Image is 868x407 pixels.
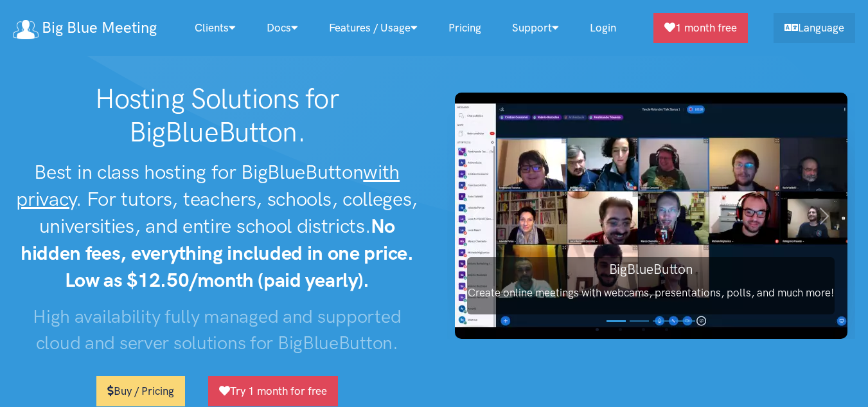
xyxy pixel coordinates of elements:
[13,303,421,356] h3: High availability fully managed and supported cloud and server solutions for BigBlueButton.
[13,20,39,39] img: logo
[314,14,433,42] a: Features / Usage
[433,14,497,42] a: Pricing
[653,13,748,43] a: 1 month free
[21,214,414,292] strong: No hidden fees, everything included in one price. Low as $12.50/month (paid yearly).
[13,14,157,42] a: Big Blue Meeting
[497,14,574,42] a: Support
[208,376,338,406] a: Try 1 month for free
[96,376,185,406] a: Buy / Pricing
[467,284,835,302] p: Create online meetings with webcams, presentations, polls, and much more!
[574,14,632,42] a: Login
[13,82,421,149] h1: Hosting Solutions for BigBlueButton.
[251,14,314,42] a: Docs
[13,159,421,293] h2: Best in class hosting for BigBlueButton . For tutors, teachers, schools, colleges, universities, ...
[774,13,855,43] a: Language
[179,14,251,42] a: Clients
[455,93,847,339] img: BigBlueButton screenshot
[467,260,835,278] h3: BigBlueButton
